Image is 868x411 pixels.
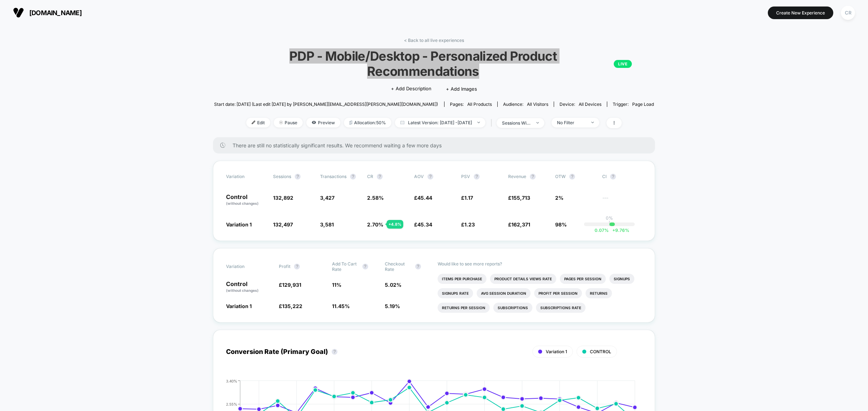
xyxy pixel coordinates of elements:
[226,174,266,179] span: Variation
[320,221,334,228] span: 3,581
[438,303,490,313] li: Returns Per Session
[414,195,432,201] span: £
[236,48,632,79] span: PDP - Mobile/Desktop - Personalized Product Recommendations
[400,121,404,124] img: calendar
[527,101,548,107] span: All Visitors
[490,274,556,284] li: Product Details Views Rate
[609,221,610,226] p: |
[560,274,606,284] li: Pages Per Session
[226,402,237,406] tspan: 2.55%
[29,9,82,17] span: [DOMAIN_NAME]
[414,221,432,228] span: £
[591,122,594,123] img: end
[554,101,607,107] span: Device:
[367,174,373,179] span: CR
[461,221,475,228] span: £
[415,264,421,269] button: ?
[362,264,368,269] button: ?
[586,288,612,298] li: Returns
[612,228,615,233] span: +
[610,174,616,179] button: ?
[252,121,255,124] img: edit
[613,101,654,107] div: Trigger:
[385,282,401,288] span: 5.02 %
[226,281,272,293] p: Control
[841,6,855,20] div: CR
[279,282,301,288] span: £
[555,221,567,228] span: 98%
[477,122,480,123] img: end
[508,221,530,228] span: £
[320,195,335,201] span: 3,427
[602,174,642,179] span: CI
[273,221,293,228] span: 132,497
[332,261,359,272] span: Add To Cart Rate
[511,195,530,201] span: 155,713
[306,118,340,127] span: Preview
[839,5,857,20] button: CR
[632,101,654,107] span: Page Load
[11,7,84,18] button: [DOMAIN_NAME]
[609,274,634,284] li: Signups
[530,174,536,179] button: ?
[404,38,464,43] a: < Back to all live experiences
[427,174,433,179] button: ?
[609,228,629,233] span: 9.76 %
[417,195,432,201] span: 45.44
[446,86,477,92] span: + Add Images
[569,174,575,179] button: ?
[387,220,403,229] div: + 4.8 %
[13,7,24,18] img: Visually logo
[555,174,595,179] span: OTW
[464,221,475,228] span: 1.23
[226,221,252,228] span: Variation 1
[226,378,237,383] tspan: 3.40%
[614,60,632,68] p: LIVE
[385,261,412,272] span: Checkout Rate
[367,195,384,201] span: 2.58 %
[557,120,586,125] div: No Filter
[438,261,642,267] p: Would like to see more reports?
[606,215,613,221] p: 0%
[350,174,356,179] button: ?
[226,303,252,309] span: Variation 1
[395,118,485,127] span: Latest Version: [DATE] - [DATE]
[536,122,539,124] img: end
[344,118,391,127] span: Allocation: 50%
[367,221,383,228] span: 2.70 %
[279,264,290,269] span: Profit
[391,85,431,92] span: + Add Description
[282,303,302,309] span: 135,222
[546,349,567,354] span: Variation 1
[508,174,526,179] span: Revenue
[768,7,833,19] button: Create New Experience
[226,261,266,272] span: Variation
[282,282,301,288] span: 129,931
[438,288,473,298] li: Signups Rate
[274,118,303,127] span: Pause
[536,303,586,313] li: Subscriptions Rate
[273,195,293,201] span: 132,892
[332,282,341,288] span: 11 %
[385,303,400,309] span: 5.19 %
[214,101,438,107] span: Start date: [DATE] (Last edit [DATE] by [PERSON_NAME][EMAIL_ADDRESS][PERSON_NAME][DOMAIN_NAME])
[233,142,641,148] span: There are still no statistically significant results. We recommend waiting a few more days
[489,118,497,128] span: |
[246,118,270,127] span: Edit
[493,303,532,313] li: Subscriptions
[349,121,352,125] img: rebalance
[438,274,486,284] li: Items Per Purchase
[294,264,300,269] button: ?
[534,288,582,298] li: Profit Per Session
[295,174,301,179] button: ?
[464,195,473,201] span: 1.17
[474,174,480,179] button: ?
[332,349,337,355] button: ?
[595,228,609,233] span: 0.07 %
[602,196,642,206] span: ---
[461,195,473,201] span: £
[502,120,531,126] div: sessions with impression
[279,121,283,124] img: end
[555,195,563,201] span: 2%
[511,221,530,228] span: 162,371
